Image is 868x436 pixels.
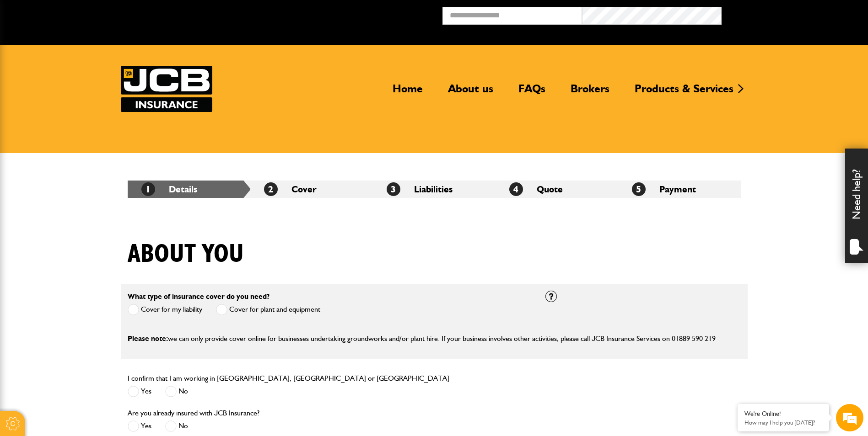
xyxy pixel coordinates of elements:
li: Liabilities [373,181,496,198]
li: Cover [250,181,373,198]
div: Need help? [845,149,868,263]
span: 1 [141,182,155,196]
label: Yes [128,386,151,397]
label: Are you already insured with JCB Insurance? [128,409,259,417]
a: About us [441,82,500,103]
a: FAQs [512,82,552,103]
span: 4 [509,182,523,196]
a: Brokers [564,82,616,103]
span: Please note: [128,334,168,343]
h1: About you [128,239,244,270]
a: Home [386,82,430,103]
p: How may I help you today? [744,419,822,426]
label: Yes [128,420,151,432]
li: Payment [618,181,741,198]
span: 5 [632,182,646,196]
label: What type of insurance cover do you need? [128,293,270,300]
a: Products & Services [628,82,740,103]
li: Quote [496,181,618,198]
li: Details [128,181,250,198]
label: Cover for plant and equipment [216,304,320,315]
span: 3 [387,182,400,196]
label: No [165,420,188,432]
div: We're Online! [744,410,822,418]
label: Cover for my liability [128,304,202,315]
img: JCB Insurance Services logo [121,66,212,112]
a: JCB Insurance Services [121,66,212,112]
label: No [165,386,188,397]
button: Broker Login [722,7,861,21]
span: 2 [264,182,278,196]
p: we can only provide cover online for businesses undertaking groundworks and/or plant hire. If you... [128,333,741,345]
label: I confirm that I am working in [GEOGRAPHIC_DATA], [GEOGRAPHIC_DATA] or [GEOGRAPHIC_DATA] [128,375,449,382]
